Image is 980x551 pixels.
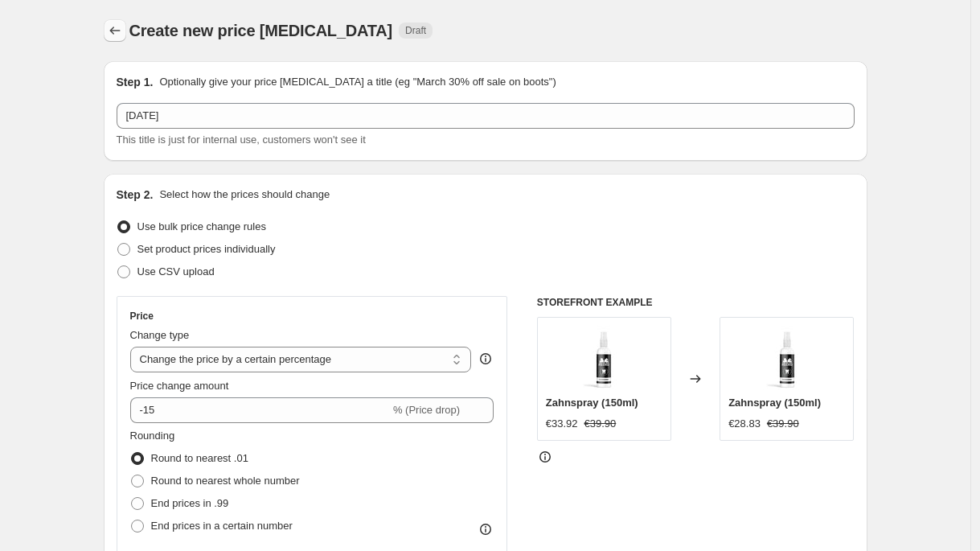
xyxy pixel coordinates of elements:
[546,416,578,432] div: €33.92
[130,329,190,341] span: Change type
[130,310,154,323] h3: Price
[767,416,799,432] strike: €39.90
[104,19,126,42] button: Price change jobs
[537,296,855,309] h6: STOREFRONT EXAMPLE
[572,326,636,390] img: bull_bully-dentalspray_80x.jpg
[151,475,300,487] span: Round to nearest whole number
[159,74,556,90] p: Optionally give your price [MEDICAL_DATA] a title (eg "March 30% off sale on boots")
[728,397,821,409] span: Zahnspray (150ml)
[478,351,494,367] div: help
[151,520,293,532] span: End prices in a certain number
[159,187,330,203] p: Select how the prices should change
[130,380,229,392] span: Price change amount
[117,134,366,146] span: This title is just for internal use, customers won't see it
[546,397,638,409] span: Zahnspray (150ml)
[755,326,819,390] img: bull_bully-dentalspray_80x.jpg
[117,187,154,203] h2: Step 2.
[405,24,426,37] span: Draft
[130,430,175,442] span: Rounding
[728,416,761,432] div: €28.83
[137,243,276,255] span: Set product prices individually
[117,103,855,129] input: 30% off holiday sale
[393,404,460,416] span: % (Price drop)
[130,397,390,423] input: -15
[129,22,393,39] span: Create new price [MEDICAL_DATA]
[584,416,617,432] strike: €39.90
[137,265,215,278] span: Use CSV upload
[151,452,248,464] span: Round to nearest .01
[117,74,154,90] h2: Step 1.
[151,497,229,509] span: End prices in .99
[137,220,266,232] span: Use bulk price change rules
